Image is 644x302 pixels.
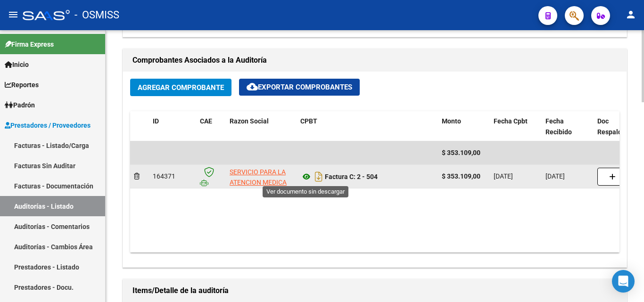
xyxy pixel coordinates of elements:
span: CAE [200,117,212,125]
span: [DATE] [545,172,565,180]
datatable-header-cell: Monto [438,111,490,142]
span: Doc Respaldatoria [597,117,640,136]
span: Firma Express [5,39,54,49]
mat-icon: person [625,9,636,20]
button: Agregar Comprobante [130,79,231,96]
span: Exportar Comprobantes [247,83,352,91]
datatable-header-cell: Fecha Recibido [542,111,594,142]
button: Exportar Comprobantes [239,79,360,96]
span: CPBT [300,117,317,125]
span: SERVICIO PARA LA ATENCION MEDICA DE LA COMUNIDAD DE IBARLUCEA [230,168,287,208]
span: [DATE] [494,172,513,180]
span: Prestadores / Proveedores [5,120,91,131]
datatable-header-cell: ID [149,111,196,142]
i: Descargar documento [313,169,325,184]
datatable-header-cell: CPBT [297,111,438,142]
span: Fecha Cpbt [494,117,528,125]
h1: Items/Detalle de la auditoría [132,283,617,298]
span: Fecha Recibido [545,117,572,136]
strong: $ 353.109,00 [442,172,480,180]
h1: Comprobantes Asociados a la Auditoría [132,53,617,68]
datatable-header-cell: Fecha Cpbt [490,111,542,142]
span: Inicio [5,59,29,70]
span: Padrón [5,100,35,110]
mat-icon: menu [8,9,19,20]
datatable-header-cell: Razon Social [226,111,297,142]
span: Razon Social [230,117,269,125]
span: Reportes [5,80,39,90]
strong: Factura C: 2 - 504 [325,173,378,180]
span: $ 353.109,00 [442,149,480,156]
span: Monto [442,117,461,125]
span: 164371 [153,172,175,180]
datatable-header-cell: CAE [196,111,226,142]
span: - OSMISS [74,5,119,25]
span: ID [153,117,159,125]
mat-icon: cloud_download [247,81,258,92]
div: Open Intercom Messenger [612,270,635,293]
span: Agregar Comprobante [138,83,224,92]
